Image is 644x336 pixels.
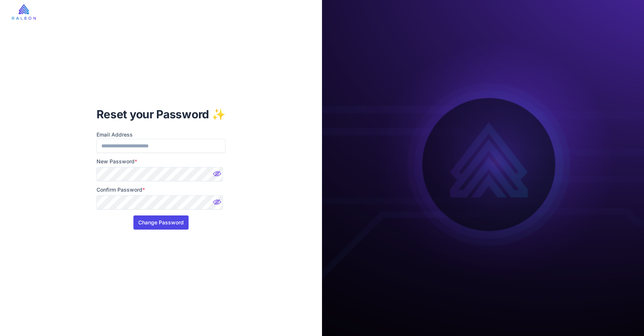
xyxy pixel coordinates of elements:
[97,186,226,194] label: Confirm Password
[97,131,226,139] label: Email Address
[211,169,225,183] img: Password hidden
[97,107,226,122] h1: Reset your Password ✨
[12,4,36,20] img: raleon-logo-whitebg.9aac0268.jpg
[97,157,226,166] label: New Password
[211,197,225,212] img: Password hidden
[133,215,189,230] button: Change Password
